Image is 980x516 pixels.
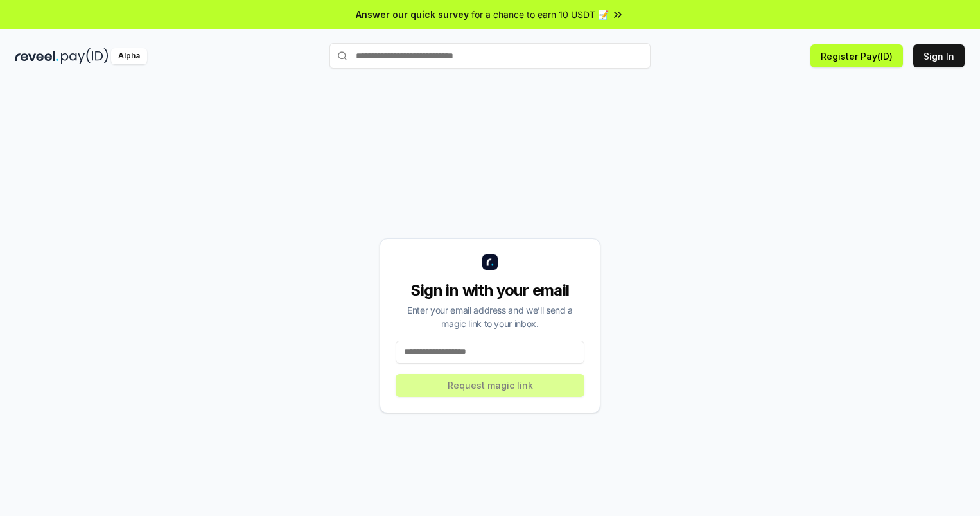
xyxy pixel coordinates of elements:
div: Alpha [111,48,147,64]
img: pay_id [61,48,109,64]
button: Sign In [913,44,965,67]
div: Sign in with your email [396,280,584,301]
button: Register Pay(ID) [810,44,903,67]
img: logo_small [482,254,498,270]
span: Answer our quick survey [356,8,469,21]
img: reveel_dark [15,48,58,64]
span: for a chance to earn 10 USDT 📝 [471,8,609,21]
div: Enter your email address and we’ll send a magic link to your inbox. [396,303,584,330]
